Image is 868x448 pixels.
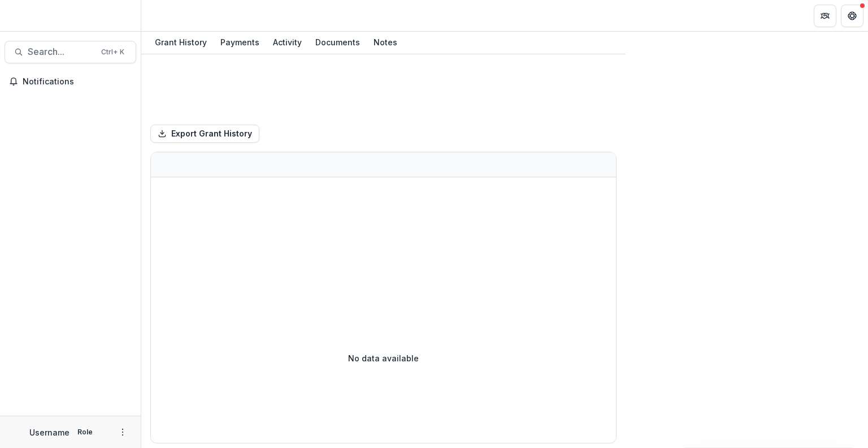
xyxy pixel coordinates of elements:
button: Partners [814,5,836,27]
button: More [116,425,129,439]
button: Search... [5,41,136,63]
a: Notes [369,32,402,54]
p: Role [74,427,96,437]
div: Documents [311,34,364,50]
div: Notes [369,34,402,50]
a: Documents [311,32,364,54]
p: Username [29,426,70,438]
div: Activity [268,34,306,50]
button: Notifications [5,72,136,91]
div: Ctrl + K [99,46,127,58]
span: Search... [28,46,94,57]
button: Export Grant History [150,125,259,143]
a: Payments [216,32,264,54]
div: Grant History [150,34,211,50]
div: Payments [216,34,264,50]
a: Activity [268,32,306,54]
a: Grant History [150,32,211,54]
button: Get Help [841,5,863,27]
p: No data available [348,352,419,364]
span: Notifications [23,77,132,87]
